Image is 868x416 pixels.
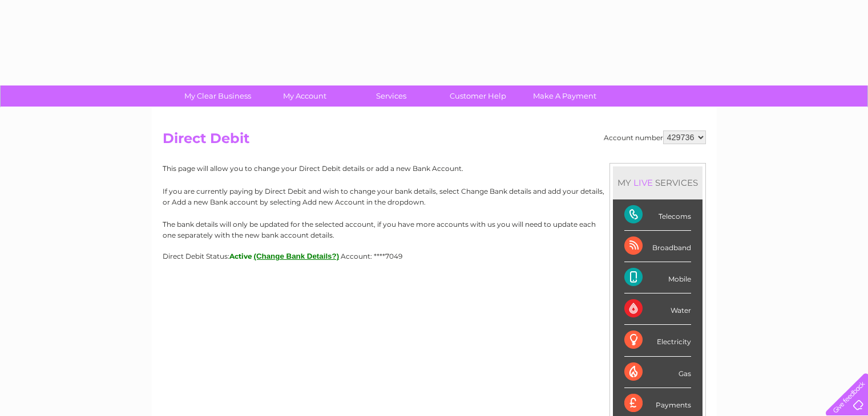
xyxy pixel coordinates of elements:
[624,231,691,262] div: Broadband
[604,130,706,144] div: Account number
[518,85,612,107] a: Make A Payment
[171,85,265,107] a: My Clear Business
[624,262,691,293] div: Mobile
[163,252,706,260] div: Direct Debit Status:
[431,85,525,107] a: Customer Help
[344,85,438,107] a: Services
[613,166,703,199] div: MY SERVICES
[163,130,706,152] h2: Direct Debit
[624,293,691,325] div: Water
[229,252,252,260] span: Active
[163,219,706,240] p: The bank details will only be updated for the selected account, if you have more accounts with us...
[163,186,706,207] p: If you are currently paying by Direct Debit and wish to change your bank details, select Change B...
[624,199,691,231] div: Telecoms
[257,85,352,107] a: My Account
[624,325,691,356] div: Electricity
[163,163,706,174] p: This page will allow you to change your Direct Debit details or add a new Bank Account.
[631,177,655,188] div: LIVE
[254,252,340,260] button: (Change Bank Details?)
[624,357,691,388] div: Gas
